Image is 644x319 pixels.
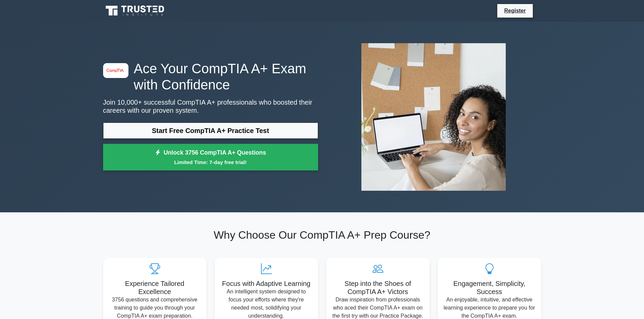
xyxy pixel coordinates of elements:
h5: Focus with Adaptive Learning [220,280,313,288]
a: Start Free CompTIA A+ Practice Test [103,123,318,139]
p: Join 10,000+ successful CompTIA A+ professionals who boosted their careers with our proven system. [103,98,318,114]
h5: Step into the Shoes of CompTIA A+ Victors [332,280,424,296]
h5: Experience Tailored Excellence [109,280,201,296]
small: Limited Time: 7-day free trial! [112,158,310,166]
h5: Engagement, Simplicity, Success [443,280,536,296]
h2: Why Choose Our CompTIA A+ Prep Course? [103,229,541,241]
a: Unlock 3756 CompTIA A+ QuestionsLimited Time: 7-day free trial! [103,144,318,171]
a: Register [500,6,530,15]
h1: Ace Your CompTIA A+ Exam with Confidence [103,60,318,93]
